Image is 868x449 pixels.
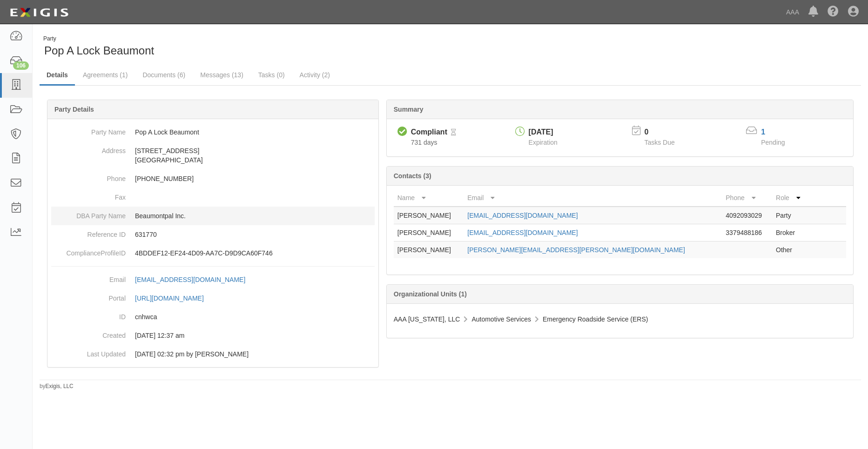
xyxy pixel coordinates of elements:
td: Broker [772,224,809,241]
a: Tasks (0) [251,66,292,84]
a: AAA [781,3,804,21]
p: 631770 [135,230,375,239]
td: Other [772,241,809,259]
td: 3379488186 [722,224,772,241]
td: [PERSON_NAME] [394,207,464,224]
td: [PERSON_NAME] [394,241,464,259]
b: Party Details [54,106,94,113]
div: [EMAIL_ADDRESS][DOMAIN_NAME] [135,275,245,284]
a: [EMAIL_ADDRESS][DOMAIN_NAME] [467,212,578,219]
div: 106 [13,61,29,70]
dt: Created [51,326,126,340]
dd: cnhwca [51,308,375,326]
b: Contacts (3) [394,172,431,180]
dd: [PHONE_NUMBER] [51,169,375,188]
i: Pending Review [451,129,456,136]
th: Phone [722,189,772,207]
a: Messages (13) [193,66,250,84]
td: Party [772,207,809,224]
dd: 11/26/2024 02:32 pm by Benjamin Tully [51,345,375,363]
dt: Phone [51,169,126,183]
small: by [40,382,74,390]
b: Summary [394,106,424,113]
span: Emergency Roadside Service (ERS) [543,315,648,323]
p: Beaumontpal Inc. [135,211,375,221]
dt: Last Updated [51,345,126,359]
dt: Portal [51,289,126,303]
p: 4BDDEF12-EF24-4D09-AA7C-D9D9CA60F746 [135,248,375,258]
i: Help Center - Complianz [828,7,839,18]
a: 1 [761,128,765,136]
dt: Address [51,141,126,155]
a: Agreements (1) [76,66,135,84]
dt: Fax [51,188,126,202]
th: Role [772,189,809,207]
td: 4092093029 [722,207,772,224]
span: Pop A Lock Beaumont [44,44,154,57]
div: [DATE] [529,127,558,138]
b: Organizational Units (1) [394,290,467,298]
a: Exigis, LLC [46,383,74,389]
i: Compliant [397,127,407,137]
dt: Reference ID [51,225,126,239]
a: [URL][DOMAIN_NAME] [135,295,214,302]
span: Pending [761,139,785,146]
img: logo-5460c22ac91f19d4615b14bd174203de0afe785f0fc80cf4dbbc73dc1793850b.png [7,4,71,21]
td: [PERSON_NAME] [394,224,464,241]
div: Party [43,35,154,43]
dt: Party Name [51,123,126,137]
span: Since 09/11/2023 [411,139,437,146]
span: Automotive Services [471,315,531,323]
a: Details [40,66,75,86]
a: [EMAIL_ADDRESS][DOMAIN_NAME] [467,229,578,236]
dt: ID [51,308,126,322]
a: Documents (6) [135,66,192,84]
span: AAA [US_STATE], LLC [394,315,460,323]
dd: [STREET_ADDRESS] [GEOGRAPHIC_DATA] [51,141,375,169]
dt: Email [51,270,126,284]
a: [EMAIL_ADDRESS][DOMAIN_NAME] [135,276,256,283]
dt: DBA Party Name [51,207,126,221]
span: Tasks Due [644,139,674,146]
th: Email [464,189,722,207]
div: Compliant [411,127,447,138]
p: 0 [644,127,686,138]
div: Pop A Lock Beaumont [40,35,444,59]
a: [PERSON_NAME][EMAIL_ADDRESS][PERSON_NAME][DOMAIN_NAME] [467,246,685,254]
dd: 03/10/2023 12:37 am [51,326,375,345]
span: Expiration [529,139,558,146]
a: Activity (2) [293,66,337,84]
dd: Pop A Lock Beaumont [51,123,375,141]
dt: ComplianceProfileID [51,244,126,258]
th: Name [394,189,464,207]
